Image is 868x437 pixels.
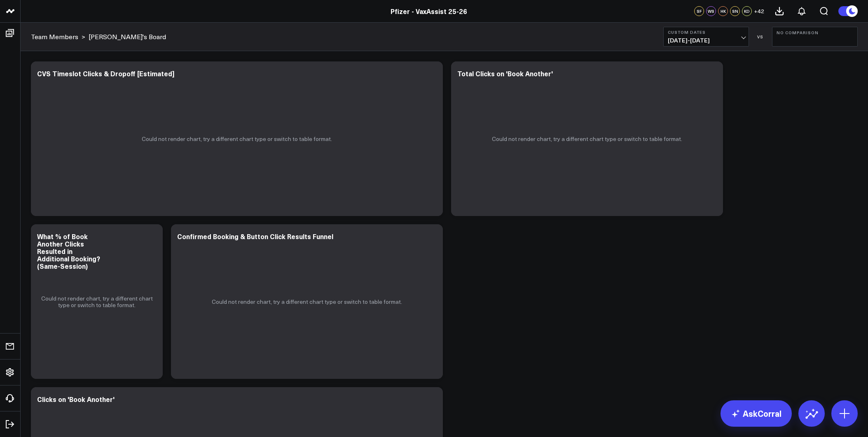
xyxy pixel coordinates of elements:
div: Clicks on 'Book Another' [37,395,115,404]
div: > [31,32,85,41]
b: No Comparison [777,30,853,35]
div: VS [753,34,768,39]
div: Confirmed Booking & Button Click Results Funnel [177,232,333,241]
button: +42 [754,6,764,16]
span: [DATE] - [DATE] [668,37,744,44]
p: Could not render chart, try a different chart type or switch to table format. [39,295,154,308]
a: [PERSON_NAME]'s Board [89,32,166,41]
div: HK [718,6,728,16]
a: Pfizer - VaxAssist 25-26 [391,7,467,16]
p: Could not render chart, try a different chart type or switch to table format. [492,136,682,142]
div: What % of Book Another Clicks Resulted in Additional Booking? (Same-Session) [37,232,100,270]
span: + 42 [754,8,764,14]
a: AskCorral [721,400,792,427]
div: WS [706,6,716,16]
button: Custom Dates[DATE]-[DATE] [663,27,749,47]
div: KD [742,6,752,16]
a: Team Members [31,32,78,41]
div: CVS Timeslot Clicks & Dropoff [Estimated] [37,69,174,78]
p: Could not render chart, try a different chart type or switch to table format. [212,298,402,305]
p: Could not render chart, try a different chart type or switch to table format. [142,136,332,142]
div: SF [694,6,704,16]
b: Custom Dates [668,30,744,35]
div: SN [730,6,740,16]
div: Total Clicks on 'Book Another' [457,69,553,78]
button: No Comparison [772,27,858,47]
